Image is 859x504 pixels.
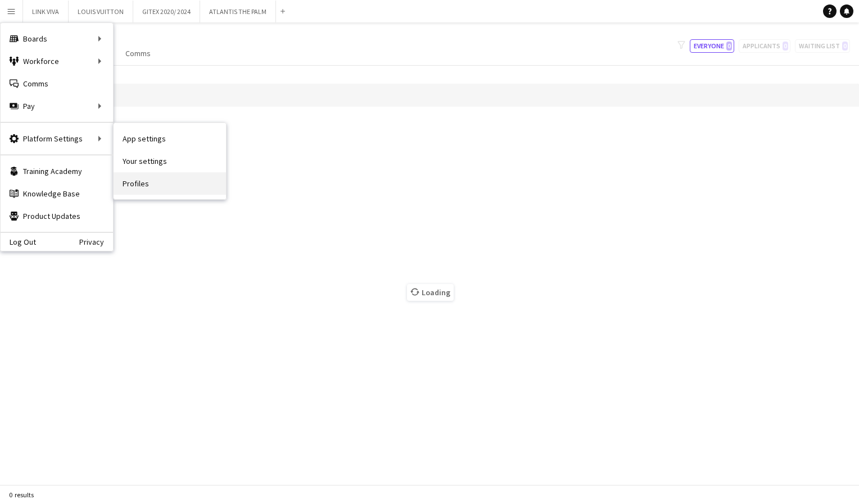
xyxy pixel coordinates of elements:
a: Knowledge Base [1,182,113,205]
div: Pay [1,95,113,117]
button: Everyone0 [690,39,734,53]
div: Boards [1,28,113,50]
span: Loading [407,284,454,301]
button: LOUIS VUITTON [69,1,133,22]
a: App settings [114,127,226,150]
span: Comms [125,48,151,58]
a: Log Out [1,237,36,246]
button: ATLANTIS THE PALM [200,1,276,22]
span: 0 [726,42,732,51]
a: Privacy [79,237,113,246]
a: Training Academy [1,160,113,182]
a: Comms [1,72,113,95]
a: Comms [121,46,155,61]
a: Profiles [114,172,226,195]
div: Workforce [1,50,113,72]
a: Your settings [114,150,226,172]
a: Product Updates [1,205,113,227]
button: LINK VIVA [23,1,69,22]
div: Platform Settings [1,127,113,150]
button: GITEX 2020/ 2024 [133,1,200,22]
